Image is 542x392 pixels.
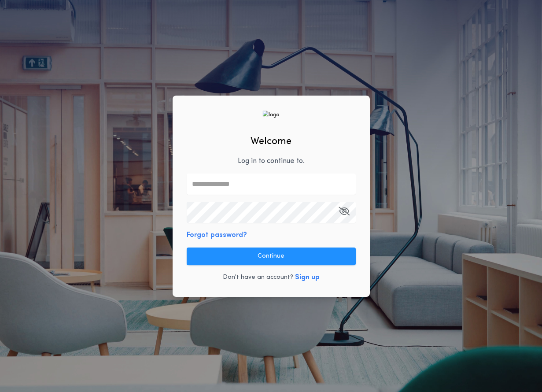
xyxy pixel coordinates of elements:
[187,248,356,265] button: Continue
[295,272,320,283] button: Sign up
[263,111,280,119] img: logo
[238,156,305,166] p: Log in to continue to .
[251,134,291,149] h2: Welcome
[223,273,293,282] p: Don't have an account?
[187,230,247,240] button: Forgot password?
